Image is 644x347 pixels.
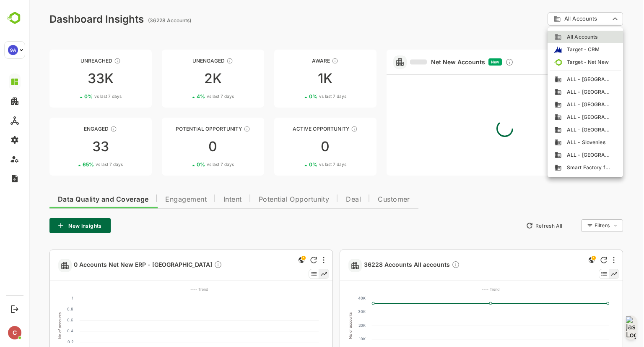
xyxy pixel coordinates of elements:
div: ALL - Slovenies [525,139,587,146]
div: C [8,326,21,339]
span: ALL - [GEOGRAPHIC_DATA] [532,151,582,159]
span: ALL - [GEOGRAPHIC_DATA] [532,101,582,108]
div: Target - CRM [525,46,587,53]
div: ALL - Netherlands [525,126,587,134]
div: ALL - Brazil [525,88,587,96]
span: ALL - [GEOGRAPHIC_DATA] [532,76,582,83]
span: ALL - Slovenies [532,139,576,146]
span: ALL - [GEOGRAPHIC_DATA] [532,126,582,134]
span: All Accounts [532,33,568,41]
span: ALL - [GEOGRAPHIC_DATA] [532,113,582,121]
div: ALL - Belgium [525,76,587,83]
span: Smart Factory funnel [532,164,582,171]
span: Target - Net New [532,58,579,66]
div: All Accounts [525,33,587,41]
div: Smart Factory funnel [525,164,587,171]
button: Logout [9,303,20,315]
div: ALL - Spain [525,151,587,159]
img: BambooboxLogoMark.f1c84d78b4c51b1a7b5f700c9845e183.svg [4,10,26,26]
div: ALL - Denmark [525,101,587,108]
div: Target - Net New [525,58,587,66]
span: ALL - [GEOGRAPHIC_DATA] [532,88,582,96]
div: 9A [8,45,18,55]
span: Target - CRM [532,46,570,53]
div: ALL - France [525,113,587,121]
